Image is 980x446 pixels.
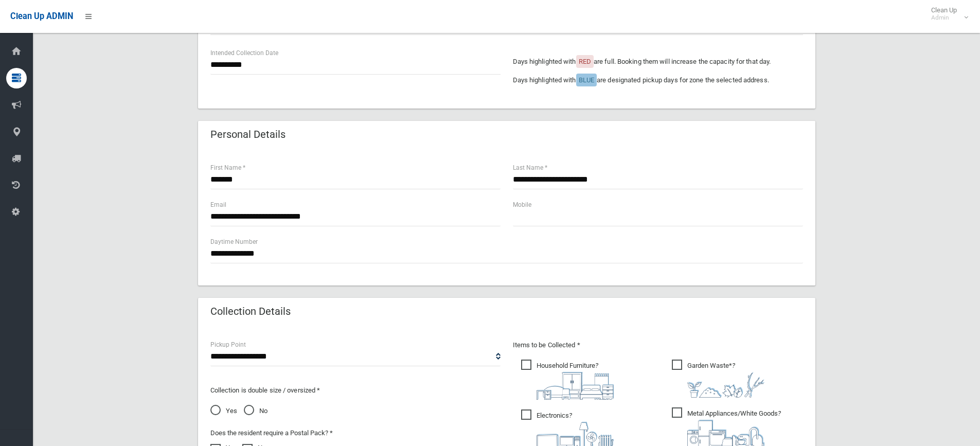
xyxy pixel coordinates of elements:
span: Clean Up ADMIN [10,11,73,21]
p: Days highlighted with are designated pickup days for zone the selected address. [513,74,803,86]
p: Items to be Collected * [513,339,803,351]
span: BLUE [579,76,594,84]
p: Days highlighted with are full. Booking them will increase the capacity for that day. [513,56,803,68]
img: aa9efdbe659d29b613fca23ba79d85cb.png [537,372,614,400]
span: Garden Waste* [672,360,764,398]
i: ? [537,362,614,400]
span: Yes [210,405,237,417]
p: Collection is double size / oversized * [210,384,501,397]
i: ? [687,362,764,398]
span: Clean Up [926,6,967,22]
small: Admin [931,14,957,22]
span: No [244,405,268,417]
header: Personal Details [198,124,298,145]
label: Does the resident require a Postal Pack? * [210,427,333,439]
span: Household Furniture [521,360,614,400]
header: Collection Details [198,301,303,322]
img: 4fd8a5c772b2c999c83690221e5242e0.png [687,372,764,398]
span: RED [579,58,591,65]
